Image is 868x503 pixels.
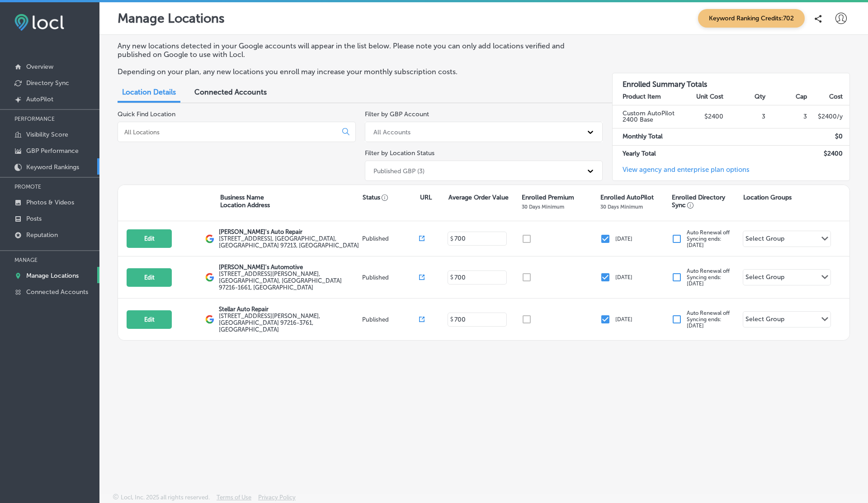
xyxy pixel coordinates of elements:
p: Published [362,235,420,242]
span: Syncing ends: [DATE] [687,274,722,287]
p: $ [450,236,453,242]
p: $ [450,316,453,323]
p: Manage Locations [26,272,79,280]
label: Filter by GBP Account [365,110,429,118]
p: Published [362,316,420,323]
p: GBP Performance [26,147,79,155]
td: 3 [724,105,766,128]
span: Syncing ends: [DATE] [687,236,722,248]
th: Unit Cost [682,89,724,105]
input: All Locations [123,128,335,136]
div: Published GBP (3) [373,167,425,175]
p: URL [420,194,432,201]
p: Manage Locations [118,11,225,26]
td: $ 2400 [807,145,849,162]
label: [STREET_ADDRESS][PERSON_NAME] , [GEOGRAPHIC_DATA], [GEOGRAPHIC_DATA] 97216-1661, [GEOGRAPHIC_DATA] [219,270,360,291]
p: Overview [26,63,53,71]
button: Edit [127,310,172,329]
td: Yearly Total [613,145,682,162]
h3: Enrolled Summary Totals [613,73,850,89]
p: Depending on your plan, any new locations you enroll may increase your monthly subscription costs. [118,67,594,76]
p: 30 Days Minimum [600,204,643,210]
p: Enrolled AutoPilot [600,194,654,201]
label: Filter by Location Status [365,149,434,157]
span: Location Details [122,88,176,96]
p: [PERSON_NAME]'s Automotive [219,264,360,270]
p: Location Groups [743,194,792,201]
td: Custom AutoPilot 2400 Base [613,105,682,128]
a: View agency and enterprise plan options [613,166,750,180]
img: logo [205,315,214,324]
img: logo [205,273,214,282]
p: Visibility Score [26,131,68,138]
span: Connected Accounts [194,88,267,96]
td: $ 0 [807,128,849,145]
label: Quick Find Location [118,110,175,118]
strong: Product Item [623,93,661,100]
p: 30 Days Minimum [522,204,564,210]
p: Published [362,274,420,281]
p: Enrolled Premium [522,194,574,201]
span: Keyword Ranking Credits: 702 [698,9,805,28]
div: Select Group [745,273,784,284]
button: Edit [127,229,172,248]
div: Select Group [745,235,784,245]
label: [STREET_ADDRESS] , [GEOGRAPHIC_DATA], [GEOGRAPHIC_DATA] 97213, [GEOGRAPHIC_DATA] [219,235,360,249]
p: $ [450,274,453,280]
p: Business Name Location Address [220,194,270,209]
p: Directory Sync [26,79,69,87]
th: Cap [766,89,808,105]
th: Qty [724,89,766,105]
img: fda3e92497d09a02dc62c9cd864e3231.png [14,14,64,31]
th: Cost [807,89,849,105]
td: $2400 [682,105,724,128]
p: Any new locations detected in your Google accounts will appear in the list below. Please note you... [118,42,594,59]
p: Stellar Auto Repair [219,306,360,313]
p: Auto Renewal off [687,310,730,329]
td: 3 [766,105,808,128]
p: Keyword Rankings [26,163,79,171]
p: Locl, Inc. 2025 all rights reserved. [121,494,210,501]
div: All Accounts [373,128,410,136]
p: Photos & Videos [26,199,74,206]
button: Edit [127,268,172,287]
p: Posts [26,215,42,223]
p: Reputation [26,231,58,239]
p: Connected Accounts [26,288,88,296]
p: Auto Renewal off [687,229,730,248]
p: AutoPilot [26,95,53,103]
div: Select Group [745,315,784,326]
p: Auto Renewal off [687,268,730,287]
p: [PERSON_NAME]'s Auto Repair [219,228,360,235]
p: Enrolled Directory Sync [672,194,739,209]
p: Status [363,194,420,201]
p: [DATE] [615,316,632,323]
td: Monthly Total [613,128,682,145]
p: Average Order Value [448,194,509,201]
span: Syncing ends: [DATE] [687,316,722,329]
td: $ 2400 /y [807,105,849,128]
p: [DATE] [615,236,632,242]
img: logo [205,234,214,243]
p: [DATE] [615,274,632,280]
label: [STREET_ADDRESS][PERSON_NAME] , [GEOGRAPHIC_DATA] 97216-3761, [GEOGRAPHIC_DATA] [219,313,360,333]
